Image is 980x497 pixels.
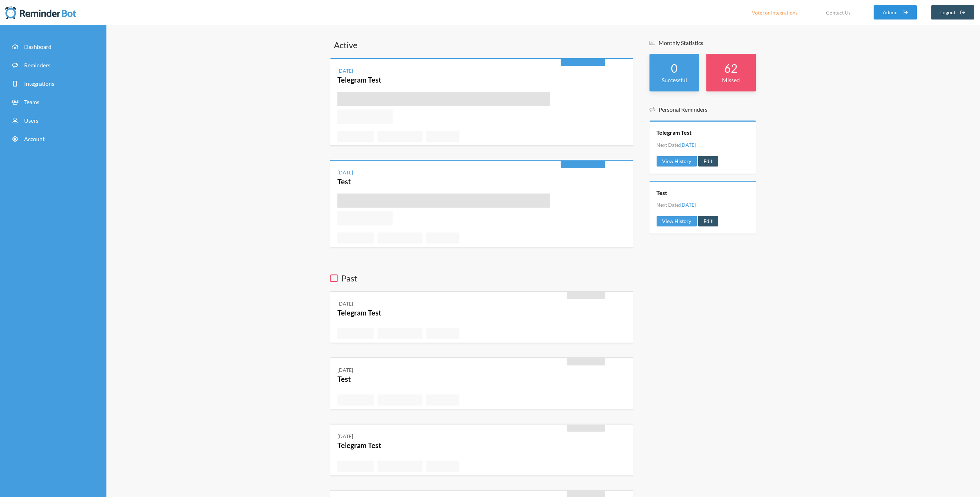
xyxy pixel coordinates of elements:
li: Next Date: [657,201,696,208]
span: Integrations [24,80,54,87]
a: View History [657,216,697,227]
span: Teams [24,99,39,105]
h5: Monthly Statistics [650,39,756,47]
h3: Past [330,272,634,284]
span: [DATE] [681,142,696,148]
span: Account [24,135,45,142]
a: Teams [5,94,101,110]
a: Integrations [5,76,101,91]
a: Telegram Test [337,441,381,449]
span: [DATE] [681,202,696,208]
a: Telegram Test [337,308,381,317]
a: Telegram Test [657,129,692,136]
div: [DATE] [337,67,353,74]
strong: 0 [671,61,678,75]
img: Reminder Bot [5,5,76,19]
a: Contact Us [817,5,860,19]
a: Admin [874,5,917,19]
a: View History [657,156,697,167]
a: Test [657,189,667,197]
a: Test [337,177,351,186]
span: Users [24,117,38,124]
div: [DATE] [337,169,353,176]
a: Reminders [5,57,101,73]
p: Successful [657,76,692,84]
p: Missed [714,76,749,84]
a: Account [5,131,101,147]
a: Edit [698,156,719,167]
div: [DATE] [337,366,353,374]
a: Logout [931,5,975,19]
a: Dashboard [5,39,101,55]
strong: 62 [725,61,738,75]
a: Test [337,375,351,383]
div: [DATE] [337,432,353,440]
a: Vote for Integrations [743,5,807,19]
li: Next Date: [657,141,696,149]
a: Telegram Test [337,76,381,84]
a: Users [5,113,101,128]
span: Reminders [24,62,50,68]
a: Edit [698,216,719,227]
h3: Active [330,39,634,51]
span: Dashboard [24,43,51,50]
div: [DATE] [337,300,353,307]
h5: Personal Reminders [650,106,756,113]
